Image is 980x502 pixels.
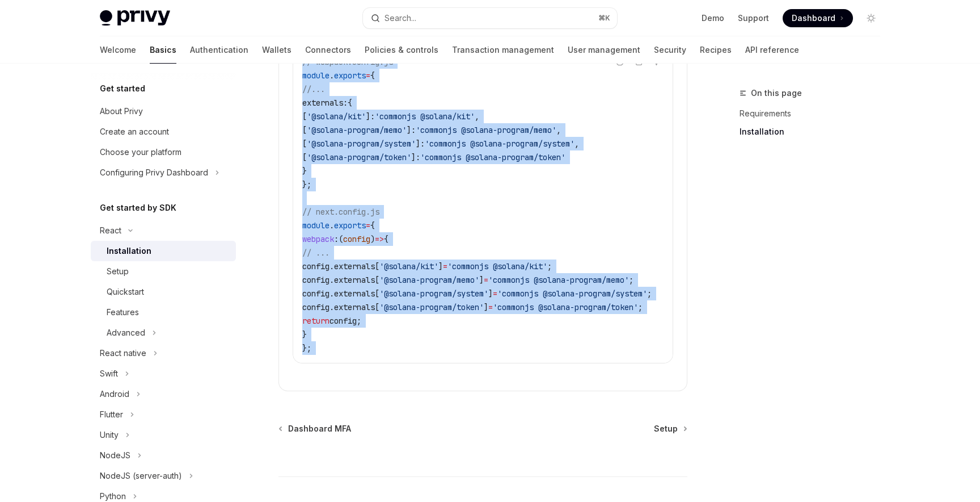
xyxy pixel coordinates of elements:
[629,275,633,285] span: ;
[343,234,370,244] span: config
[100,10,170,26] img: light logo
[302,329,307,340] span: }
[100,469,182,483] div: NodeJS (server-auth)
[416,125,556,135] span: 'commonjs @solana-program/memo'
[100,36,136,64] a: Welcome
[100,166,208,179] div: Configuring Privy Dashboard
[438,261,443,271] span: ]
[654,423,686,434] a: Setup
[497,288,647,299] span: 'commonjs @solana-program/system'
[411,152,420,162] span: ]:
[100,387,129,401] div: Android
[654,36,686,64] a: Security
[100,428,119,442] div: Unity
[379,275,479,285] span: '@solana-program/memo'
[307,111,366,122] span: '@solana/kit'
[375,234,384,244] span: =>
[288,423,351,434] span: Dashboard MFA
[484,275,488,285] span: =
[370,234,375,244] span: )
[302,316,330,326] span: return
[366,220,370,231] span: =
[370,220,375,231] span: {
[654,423,678,434] span: Setup
[330,316,357,326] span: config
[302,261,330,271] span: config
[302,207,379,217] span: // next.config.js
[556,125,561,135] span: ,
[91,282,236,302] a: Quickstart
[384,234,388,244] span: {
[783,9,853,27] a: Dashboard
[334,275,375,285] span: externals
[375,275,379,285] span: [
[190,36,248,64] a: Authentication
[375,261,379,271] span: [
[100,201,176,215] h5: Get started by SDK
[385,11,416,25] div: Search...
[100,125,169,139] div: Create an account
[91,261,236,282] a: Setup
[416,139,425,149] span: ]:
[348,98,352,108] span: {
[330,288,334,299] span: .
[305,36,351,64] a: Connectors
[262,36,292,64] a: Wallets
[302,125,307,135] span: [
[575,139,579,149] span: ,
[357,316,361,326] span: ;
[420,152,565,162] span: 'commonjs @solana-program/token'
[330,70,334,81] span: .
[107,265,129,278] div: Setup
[740,104,889,123] a: Requirements
[334,234,339,244] span: :
[647,288,652,299] span: ;
[302,234,334,244] span: webpack
[740,123,889,141] a: Installation
[334,302,375,312] span: externals
[475,111,479,122] span: ,
[302,302,330,312] span: config
[488,288,493,299] span: ]
[598,14,610,23] span: ⌘ K
[107,306,139,319] div: Features
[379,261,438,271] span: '@solana/kit'
[452,36,554,64] a: Transaction management
[330,261,334,271] span: .
[307,152,411,162] span: '@solana-program/token'
[330,302,334,312] span: .
[738,12,769,24] a: Support
[302,343,311,353] span: };
[302,152,307,162] span: [
[100,367,118,380] div: Swift
[91,404,236,425] button: Toggle Flutter section
[91,101,236,122] a: About Privy
[493,302,638,312] span: 'commonjs @solana-program/token'
[488,302,493,312] span: =
[91,142,236,162] a: Choose your platform
[379,302,484,312] span: '@solana-program/token'
[91,384,236,404] button: Toggle Android section
[302,139,307,149] span: [
[568,36,640,64] a: User management
[302,248,330,258] span: // ...
[365,36,438,64] a: Policies & controls
[91,425,236,445] button: Toggle Unity section
[366,111,375,122] span: ]:
[443,261,447,271] span: =
[91,363,236,384] button: Toggle Swift section
[745,36,799,64] a: API reference
[100,346,146,360] div: React native
[302,220,330,231] span: module
[479,275,484,285] span: ]
[91,122,236,142] a: Create an account
[363,8,617,28] button: Open search
[100,224,121,237] div: React
[107,326,145,340] div: Advanced
[302,166,307,176] span: }
[375,302,379,312] span: [
[425,139,575,149] span: 'commonjs @solana-program/system'
[407,125,416,135] span: ]:
[91,466,236,486] button: Toggle NodeJS (server-auth) section
[547,261,552,271] span: ;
